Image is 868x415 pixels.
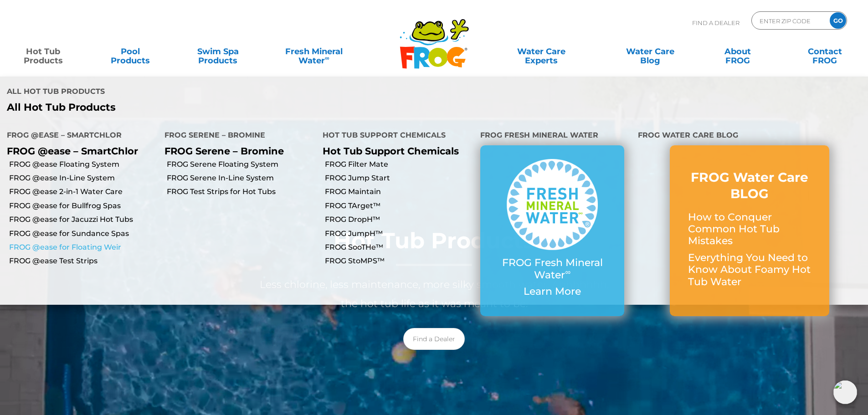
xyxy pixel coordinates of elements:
a: FROG StoMPS™ [325,256,473,266]
sup: ∞ [565,267,570,277]
a: FROG @ease for Jacuzzi Hot Tubs [9,215,158,225]
input: GO [830,12,846,29]
h4: FROG Water Care Blog [638,127,861,145]
h4: FROG @ease – SmartChlor [7,127,151,145]
a: FROG Filter Mate [325,159,473,169]
a: ContactFROG [791,42,859,61]
a: AboutFROG [704,42,771,61]
a: Find a Dealer [403,328,465,350]
sup: ∞ [325,54,329,61]
a: FROG Fresh Mineral Water∞ Learn More [498,159,606,302]
a: Water CareExperts [486,42,596,61]
h4: All Hot Tub Products [7,83,427,102]
a: FROG Test Strips for Hot Tubs [167,187,315,197]
a: FROG @ease for Bullfrog Spas [9,201,158,211]
a: Swim SpaProducts [184,42,252,61]
a: Hot Tub Support Chemicals [323,145,459,157]
a: FROG Serene In-Line System [167,173,315,183]
a: Fresh MineralWater∞ [271,42,356,61]
p: FROG @ease – SmartChlor [7,145,151,157]
a: FROG DropH™ [325,215,473,225]
h4: FROG Fresh Mineral Water [480,127,624,145]
a: Hot TubProducts [9,42,77,61]
a: FROG @ease Floating System [9,159,158,169]
input: Zip Code Form [759,14,820,27]
a: FROG Maintain [325,187,473,197]
img: openIcon [833,380,857,404]
p: How to Conquer Common Hot Tub Mistakes [688,211,811,247]
a: FROG JumpH™ [325,229,473,239]
h4: FROG Serene – Bromine [164,127,308,145]
p: Learn More [498,286,606,297]
a: FROG @ease for Sundance Spas [9,229,158,239]
p: Find A Dealer [692,11,740,34]
a: FROG @ease Test Strips [9,256,158,266]
a: FROG @ease In-Line System [9,173,158,183]
a: FROG Jump Start [325,173,473,183]
p: FROG Serene – Bromine [164,145,308,157]
h3: FROG Water Care BLOG [688,169,811,202]
a: FROG @ease for Floating Weir [9,242,158,252]
a: All Hot Tub Products [7,102,427,113]
a: FROG SooTHe™ [325,242,473,252]
p: Everything You Need to Know About Foamy Hot Tub Water [688,252,811,288]
a: FROG Water Care BLOG How to Conquer Common Hot Tub Mistakes Everything You Need to Know About Foa... [688,169,811,292]
a: FROG Serene Floating System [167,159,315,169]
a: PoolProducts [97,42,164,61]
a: FROG TArget™ [325,201,473,211]
a: Water CareBlog [616,42,684,61]
a: FROG @ease 2-in-1 Water Care [9,187,158,197]
p: FROG Fresh Mineral Water [498,257,606,281]
h4: Hot Tub Support Chemicals [323,127,467,145]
